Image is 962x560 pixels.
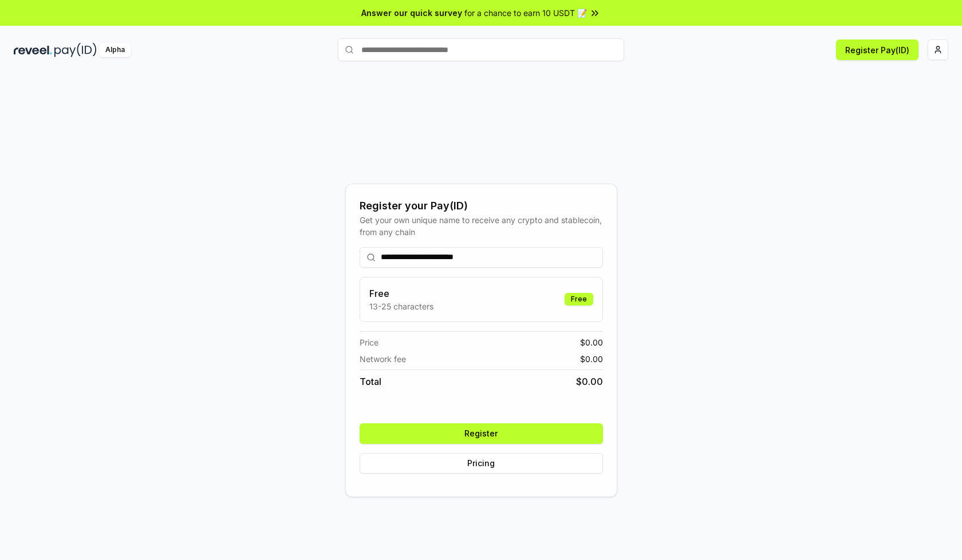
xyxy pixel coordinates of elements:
img: pay_id [54,43,97,57]
button: Pricing [360,453,603,474]
img: reveel_dark [14,43,52,57]
span: $ 0.00 [580,353,603,365]
div: Free [565,293,593,305]
div: Register your Pay(ID) [360,198,603,214]
button: Register [360,423,603,444]
h3: Free [369,287,433,300]
p: 13-25 characters [369,300,433,312]
span: Answer our quick survey [361,7,462,19]
div: Alpha [99,43,131,57]
button: Register Pay(ID) [836,39,918,60]
div: Get your own unique name to receive any crypto and stablecoin, from any chain [360,214,603,238]
span: Network fee [360,353,406,365]
span: Total [360,375,381,388]
span: $ 0.00 [580,336,603,348]
span: $ 0.00 [576,375,603,388]
span: Price [360,336,379,348]
span: for a chance to earn 10 USDT 📝 [464,7,587,19]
